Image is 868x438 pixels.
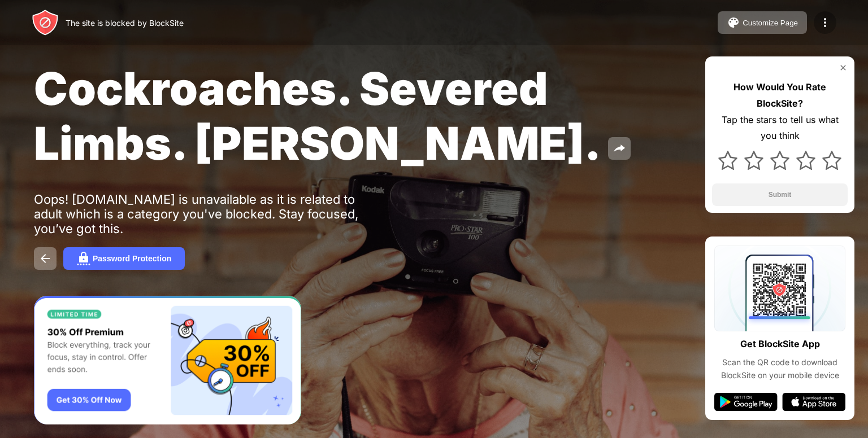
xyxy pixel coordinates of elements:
[712,183,848,206] button: Submit
[63,247,185,270] button: Password Protection
[34,192,383,236] div: Oops! [DOMAIN_NAME] is unavailable as it is related to adult which is a category you've blocked. ...
[839,63,848,72] img: rate-us-close.svg
[714,393,778,411] img: google-play.svg
[34,61,601,170] span: Cockroaches. Severed Limbs. [PERSON_NAME].
[34,296,301,425] iframe: Banner
[32,9,59,36] img: header-logo.svg
[822,151,841,170] img: star.svg
[66,18,184,28] div: The site is blocked by BlockSite
[38,252,52,265] img: back.svg
[712,112,848,144] div: Tap the stars to tell us what you think
[718,11,807,34] button: Customize Page
[77,252,90,265] img: password.svg
[782,393,845,411] img: app-store.svg
[727,16,740,29] img: pallet.svg
[743,19,798,27] div: Customize Page
[718,151,737,170] img: star.svg
[712,79,848,112] div: How Would You Rate BlockSite?
[796,151,815,170] img: star.svg
[613,142,626,155] img: share.svg
[740,336,820,352] div: Get BlockSite App
[818,16,832,29] img: menu-icon.svg
[744,151,763,170] img: star.svg
[770,151,789,170] img: star.svg
[714,356,845,382] div: Scan the QR code to download BlockSite on your mobile device
[93,254,171,263] div: Password Protection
